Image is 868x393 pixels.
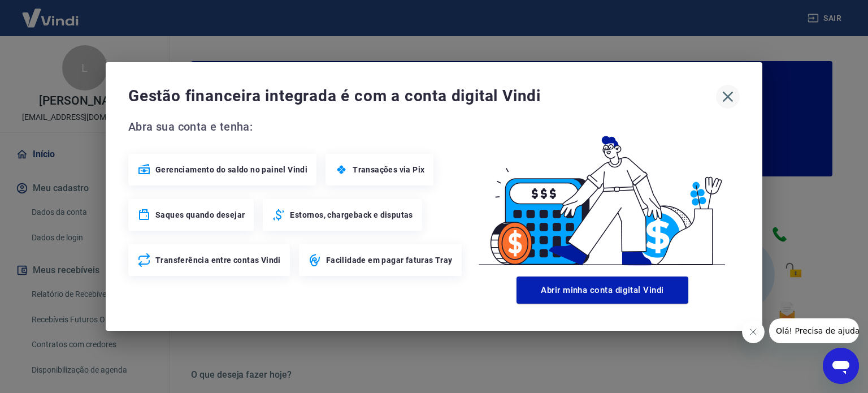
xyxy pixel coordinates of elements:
span: Transações via Pix [353,164,424,175]
span: Abra sua conta e tenha: [128,118,465,136]
iframe: Mensagem da empresa [769,318,859,343]
span: Transferência entre contas Vindi [155,254,281,266]
span: Gestão financeira integrada é com a conta digital Vindi [128,85,716,107]
img: Good Billing [465,118,740,272]
span: Facilidade em pagar faturas Tray [326,254,453,266]
iframe: Fechar mensagem [742,321,765,343]
iframe: Botão para abrir a janela de mensagens [823,348,859,384]
span: Gerenciamento do saldo no painel Vindi [155,164,307,175]
span: Estornos, chargeback e disputas [290,209,413,221]
span: Olá! Precisa de ajuda? [7,8,95,17]
button: Abrir minha conta digital Vindi [517,277,688,304]
span: Saques quando desejar [155,209,245,221]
